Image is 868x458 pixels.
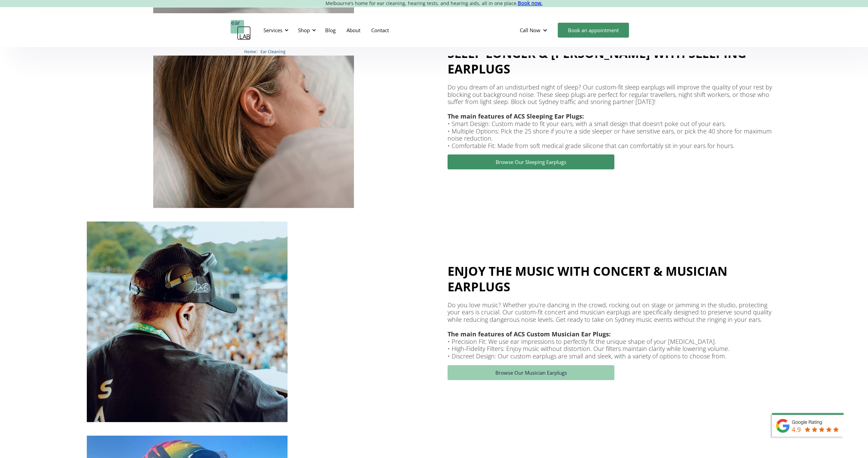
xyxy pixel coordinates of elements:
div: Shop [294,20,318,40]
strong: The main features of ACS Sleeping Ear Plugs: [448,112,584,120]
a: Blog [320,20,341,40]
div: Services [263,27,282,34]
div: Call Now [514,20,554,40]
a: Book an appointment [558,23,629,38]
div: Call Now [520,27,540,34]
a: home [231,20,251,40]
h2: Enjoy The Music With Concert & Musician Earplugs [448,264,781,295]
a: Browse Our Musician Earplugs [448,365,614,380]
span: Home [244,49,256,54]
strong: The main features of ACS Custom Musician Ear Plugs: [448,330,611,338]
li: 〉 [244,48,260,55]
a: Ear Cleaning [260,48,285,55]
h2: Sleep Longer & [PERSON_NAME] With Sleeping Earplugs [448,46,781,77]
img: A girl in Sydney sleeping with sleep earplugs [153,7,354,208]
a: Contact [366,20,394,40]
a: Browse Our Sleeping Earplugs [448,154,614,169]
span: Ear Cleaning [260,49,285,54]
a: About [341,20,366,40]
p: Do you dream of an undisturbed night of sleep? Our custom-fit sleep earplugs will improve the qua... [448,84,781,149]
a: Home [244,48,256,55]
div: Services [259,20,291,40]
p: Do you love music? Whether you’re dancing in the crowd, rocking out on stage or jamming in the st... [448,301,781,360]
img: A DJ in Sydney with musician earplugs [87,222,288,422]
div: Shop [298,27,310,34]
